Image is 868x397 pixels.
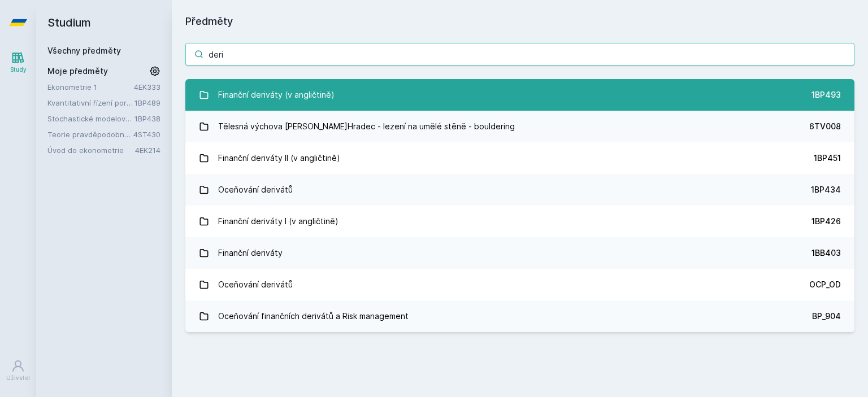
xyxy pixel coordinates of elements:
div: 1BP493 [811,89,841,101]
a: 1BP489 [134,98,160,107]
a: Všechny předměty [47,46,121,55]
div: Study [10,66,27,74]
div: Uživatel [6,374,30,382]
div: 1BB403 [811,247,841,259]
input: Název nebo ident předmětu… [185,43,854,66]
div: Oceňování derivátů [218,178,293,201]
div: Finanční deriváty II (v angličtině) [218,147,340,169]
div: Oceňování derivátů [218,273,293,296]
div: 1BP426 [811,216,841,227]
a: Finanční deriváty 1BB403 [185,237,854,269]
div: 6TV008 [809,121,841,132]
div: Oceňování finančních derivátů a Risk management [218,305,409,328]
div: 1BP451 [814,152,841,164]
div: 1BP434 [811,184,841,195]
div: Tělesná výchova [PERSON_NAME]Hradec - lezení na umělé stěně - bouldering [218,115,515,138]
a: Kvantitativní řízení portfolia aktiv [47,97,134,108]
a: Finanční deriváty II (v angličtině) 1BP451 [185,142,854,174]
div: Finanční deriváty I (v angličtině) [218,210,338,233]
span: Moje předměty [47,66,108,77]
a: Uživatel [2,354,34,388]
div: OCP_OD [809,279,841,290]
a: Teorie pravděpodobnosti a matematická statistika 2 [47,129,133,140]
a: 1BP438 [134,114,160,123]
a: Stochastické modelování ve financích [47,113,134,124]
a: 4EK214 [135,146,160,155]
a: Study [2,45,34,80]
a: Ekonometrie 1 [47,81,134,93]
a: 4EK333 [134,82,160,91]
h1: Předměty [185,14,854,29]
a: Finanční deriváty (v angličtině) 1BP493 [185,79,854,111]
a: Oceňování derivátů 1BP434 [185,174,854,206]
div: Finanční deriváty (v angličtině) [218,84,335,106]
a: 4ST430 [133,130,160,139]
div: Finanční deriváty [218,242,283,264]
a: Úvod do ekonometrie [47,145,135,156]
a: Oceňování finančních derivátů a Risk management BP_904 [185,300,854,332]
a: Oceňování derivátů OCP_OD [185,269,854,300]
a: Finanční deriváty I (v angličtině) 1BP426 [185,206,854,237]
a: Tělesná výchova [PERSON_NAME]Hradec - lezení na umělé stěně - bouldering 6TV008 [185,111,854,142]
div: BP_904 [812,311,841,322]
